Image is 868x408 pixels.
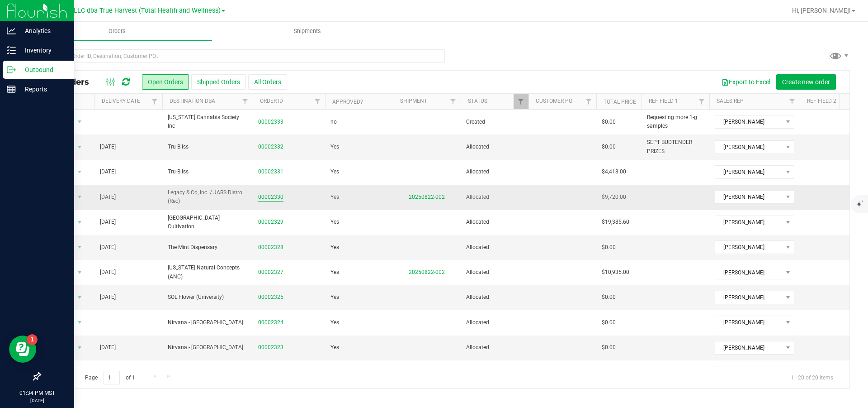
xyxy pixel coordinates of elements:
span: Yes [330,318,339,327]
a: 00002333 [258,118,283,126]
a: 20250822-002 [409,269,445,275]
a: 00002330 [258,193,283,202]
span: [US_STATE] Natural Concepts (ANC) [168,264,247,281]
span: [PERSON_NAME] [715,216,783,229]
span: [DATE] [100,193,116,202]
a: Sales Rep [717,98,744,104]
span: Nirvana - [GEOGRAPHIC_DATA] [168,318,247,327]
iframe: Resource center unread badge [27,334,38,345]
span: $9,720.00 [602,193,626,202]
span: [GEOGRAPHIC_DATA] - Cultivation [168,214,247,231]
span: Yes [330,168,339,176]
span: select [74,216,85,229]
a: Ref Field 1 [649,98,678,104]
span: $10,935.00 [602,268,629,277]
span: [PERSON_NAME] [715,191,783,203]
span: Yes [330,343,339,352]
span: [PERSON_NAME] [715,291,783,304]
p: Reports [16,84,70,95]
button: Open Orders [142,74,189,90]
span: [PERSON_NAME] [715,166,783,178]
a: Filter [310,94,325,109]
span: Tru-Bliss [168,168,247,176]
a: 00002331 [258,168,283,176]
span: Page of 1 [77,371,142,385]
span: no [330,118,337,126]
a: Filter [694,94,709,109]
span: Allocated [466,318,523,327]
p: Outbound [16,64,70,75]
span: Orders [96,27,138,35]
span: select [74,341,85,354]
a: Ref Field 2 [807,98,836,104]
button: Create new order [776,74,836,90]
a: Shipment [400,98,427,104]
span: $0.00 [602,343,616,352]
span: Allocated [466,293,523,302]
span: $19,385.60 [602,218,629,226]
p: 01:34 PM MST [4,389,70,397]
a: Filter [147,94,162,109]
a: Filter [785,94,800,109]
a: Order ID [260,98,283,104]
span: Allocated [466,343,523,352]
a: Approved? [332,99,363,105]
p: Analytics [16,25,70,36]
span: Tru-Bliss [168,143,247,151]
span: [PERSON_NAME] [715,266,783,279]
p: [DATE] [4,397,70,404]
span: $0.00 [602,318,616,327]
a: 00002325 [258,293,283,302]
a: Total Price [604,99,636,105]
a: 00002327 [258,268,283,277]
span: Requesting more 1-g samples [647,113,704,130]
span: select [74,266,85,279]
span: [DATE] [100,293,116,302]
span: Hi, [PERSON_NAME]! [792,7,851,14]
a: 00002329 [258,218,283,226]
a: 00002324 [258,318,283,327]
span: Create new order [782,78,830,86]
span: select [74,191,85,203]
inline-svg: Reports [7,85,16,94]
span: [DATE] [100,143,116,151]
span: select [74,291,85,304]
p: Inventory [16,45,70,56]
button: All Orders [248,74,287,90]
span: [DATE] [100,343,116,352]
span: [DATE] [100,218,116,226]
inline-svg: Analytics [7,26,16,35]
a: Shipments [212,22,402,41]
span: Allocated [466,168,523,176]
span: $4,418.00 [602,168,626,176]
span: Allocated [466,218,523,226]
inline-svg: Outbound [7,65,16,74]
span: The Mint Dispensary [168,243,247,252]
span: $0.00 [602,293,616,302]
a: Filter [238,94,253,109]
span: Allocated [466,243,523,252]
span: [DATE] [100,243,116,252]
span: [PERSON_NAME] [715,115,783,128]
a: Filter [446,94,461,109]
span: select [74,115,85,128]
span: [DATE] [100,168,116,176]
span: Yes [330,218,339,226]
a: Customer PO [536,98,572,104]
span: Yes [330,143,339,151]
span: Yes [330,268,339,277]
span: Allocated [466,268,523,277]
a: 00002332 [258,143,283,151]
span: Allocated [466,193,523,202]
a: Status [468,98,487,104]
a: 20250822-002 [409,194,445,200]
button: Shipped Orders [191,74,246,90]
a: Filter [514,94,528,109]
span: Yes [330,193,339,202]
a: Delivery Date [102,98,140,104]
a: Destination DBA [170,98,215,104]
span: 1 - 20 of 20 items [783,371,840,384]
span: select [74,316,85,329]
a: 00002323 [258,343,283,352]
